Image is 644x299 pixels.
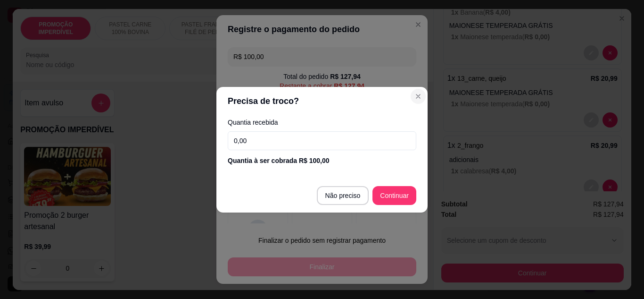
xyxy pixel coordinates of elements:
div: Quantia à ser cobrada R$ 100,00 [228,156,416,165]
button: Close [411,89,426,104]
button: Não preciso [317,186,369,205]
button: Continuar [372,186,416,205]
label: Quantia recebida [228,119,416,126]
header: Precisa de troco? [216,87,428,115]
